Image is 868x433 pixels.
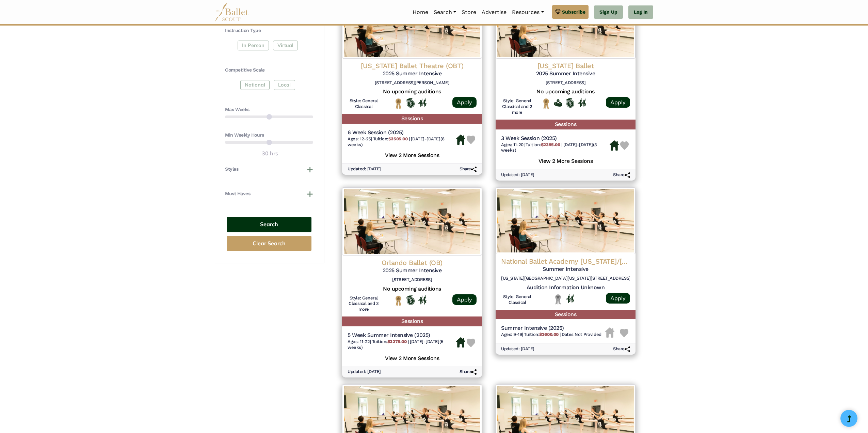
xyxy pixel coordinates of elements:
[460,166,477,172] h6: Share
[410,5,431,19] a: Home
[501,142,524,147] span: Ages: 11-20
[566,294,574,303] img: In Person
[496,120,636,129] h5: Sessions
[342,316,482,326] h5: Sessions
[613,172,630,178] h6: Share
[348,285,477,293] h5: No upcoming auditions
[348,339,370,344] span: Ages: 11-22
[348,129,456,136] h5: 6 Week Session (2025)
[452,97,477,108] a: Apply
[578,98,586,107] img: In Person
[620,329,628,337] img: Heart
[566,98,574,108] img: Offers Scholarship
[225,190,250,197] h4: Must Haves
[628,5,653,19] a: Log In
[501,70,630,77] h5: 2025 Summer Intensive
[348,267,477,274] h5: 2025 Summer Intensive
[496,310,636,320] h5: Sessions
[542,98,550,109] img: National
[501,61,630,70] h4: [US_STATE] Ballet
[387,339,406,344] b: $3275.00
[456,135,465,145] img: Housing Available
[406,295,415,305] img: Offers Scholarship
[554,99,562,107] img: Offers Financial Aid
[348,70,477,77] h5: 2025 Summer Intensive
[501,156,630,165] h5: View 2 More Sessions
[348,136,371,141] span: Ages: 12-25
[552,5,589,19] a: Subscribe
[459,5,479,19] a: Store
[610,140,619,151] img: Housing Available
[594,5,623,19] a: Sign Up
[456,337,465,347] img: Housing Available
[348,136,456,148] h6: | |
[620,141,629,150] img: Heart
[348,98,380,110] h6: Style: General Classical
[452,294,477,305] a: Apply
[509,5,546,19] a: Resources
[613,346,630,352] h6: Share
[501,266,630,273] h5: Summer Intensive
[225,67,313,74] h4: Competitive Scale
[225,166,238,173] h4: Styles
[501,142,610,154] h6: | |
[348,369,381,375] h6: Updated: [DATE]
[388,136,407,141] b: $3505.00
[501,325,601,332] h5: Summer Intensive (2025)
[524,332,560,337] span: Tuition:
[501,88,630,95] h5: No upcoming auditions
[373,136,409,141] span: Tuition:
[555,8,561,16] img: gem.svg
[539,332,558,337] b: $3600.00
[431,5,459,19] a: Search
[262,149,278,158] output: 30 hrs
[501,80,630,86] h6: [STREET_ADDRESS]
[348,258,477,267] h4: Orlando Ballet (OB)
[501,294,533,306] h6: Style: General Classical
[342,187,482,256] img: Logo
[541,142,560,147] b: $2395.00
[501,346,534,352] h6: Updated: [DATE]
[501,172,534,178] h6: Updated: [DATE]
[562,8,585,16] span: Subscribe
[348,353,477,362] h5: View 2 More Sessions
[605,327,614,338] img: Housing Unavailable
[348,88,477,95] h5: No upcoming auditions
[501,276,630,281] h6: [US_STATE][GEOGRAPHIC_DATA][US_STATE][STREET_ADDRESS]
[348,339,444,350] span: [DATE]-[DATE] (5 weeks)
[460,369,477,375] h6: Share
[501,284,630,291] h5: Audition Information Unknown
[418,295,427,304] img: In Person
[225,132,313,139] h4: Min Weekly Hours
[348,295,380,313] h6: Style: General Classical and 3 more
[501,135,610,142] h5: 3 Week Session (2025)
[227,217,311,233] button: Search
[348,332,456,339] h5: 5 Week Summer Intensive (2025)
[501,98,533,115] h6: Style: General Classical and 2 more
[394,295,403,306] img: National
[348,136,445,147] span: [DATE]-[DATE] (6 weeks)
[496,187,636,254] img: Logo
[348,61,477,70] h4: [US_STATE] Ballet Theatre (OBT)
[348,150,477,159] h5: View 2 More Sessions
[554,294,562,305] img: Local
[348,277,477,283] h6: [STREET_ADDRESS]
[526,142,561,147] span: Tuition:
[227,236,311,251] button: Clear Search
[467,339,475,347] img: Heart
[479,5,509,19] a: Advertise
[372,339,408,344] span: Tuition:
[562,332,601,337] span: Dates Not Provided
[467,136,475,144] img: Heart
[501,142,597,153] span: [DATE]-[DATE] (3 weeks)
[501,257,630,266] h4: National Ballet Academy [US_STATE]/[GEOGRAPHIC_DATA]
[606,293,630,304] a: Apply
[418,98,427,107] img: In Person
[225,190,313,197] button: Must Haves
[348,80,477,86] h6: [STREET_ADDRESS][PERSON_NAME]
[606,97,630,108] a: Apply
[348,166,381,172] h6: Updated: [DATE]
[225,27,313,34] h4: Instruction Type
[501,332,601,338] h6: | |
[501,332,522,337] span: Ages: 9-19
